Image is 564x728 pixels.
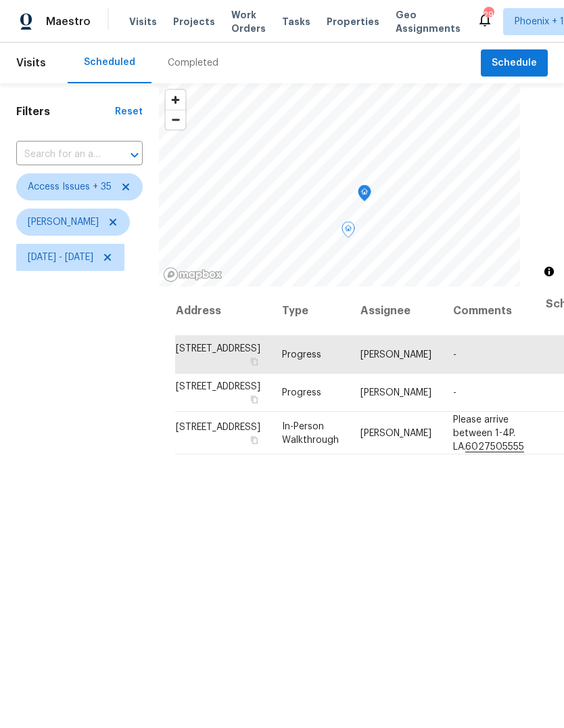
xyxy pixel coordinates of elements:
span: [STREET_ADDRESS] [176,382,260,391]
span: Access Issues + 35 [28,180,112,194]
button: Zoom out [166,110,185,129]
a: Mapbox homepage [163,267,222,282]
input: Search for an address... [16,144,105,165]
h1: Filters [16,105,115,119]
span: [DATE] - [DATE] [28,251,93,264]
button: Schedule [481,49,548,77]
span: Projects [173,15,215,28]
span: Visits [129,15,157,28]
span: Maestro [46,15,91,28]
span: Geo Assignments [396,8,461,35]
span: [STREET_ADDRESS] [176,344,260,354]
div: 29 [484,8,493,22]
span: - [453,350,456,360]
span: Progress [282,350,321,360]
th: Address [175,286,271,336]
span: [STREET_ADDRESS] [176,422,260,431]
span: Visits [16,48,46,78]
span: [PERSON_NAME] [360,388,431,398]
span: Phoenix + 1 [515,15,564,28]
canvas: Map [159,83,520,286]
th: Type [271,286,350,336]
span: - [453,388,456,398]
span: Schedule [492,55,537,72]
div: Map marker [358,185,371,206]
span: [PERSON_NAME] [360,350,431,360]
button: Toggle attribution [541,263,557,280]
span: Zoom out [166,110,185,129]
span: Progress [282,388,321,398]
span: Work Orders [231,8,266,35]
span: Tasks [282,17,310,26]
div: Completed [168,56,218,70]
th: Comments [442,286,535,336]
span: [PERSON_NAME] [28,215,99,229]
button: Open [125,146,144,165]
th: Assignee [350,286,442,336]
span: Properties [327,15,379,28]
div: Reset [115,105,143,119]
div: Scheduled [84,56,135,69]
button: Copy Address [248,433,260,446]
button: Copy Address [248,356,260,368]
button: Zoom in [166,90,185,110]
span: [PERSON_NAME] [360,428,431,437]
chrome_annotation: 6027505555 [465,442,524,452]
span: Please arrive between 1-4P. LA. [453,414,524,452]
span: Toggle attribution [545,264,553,279]
span: In-Person Walkthrough [282,421,339,444]
div: Map marker [342,221,355,242]
button: Copy Address [248,393,260,406]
